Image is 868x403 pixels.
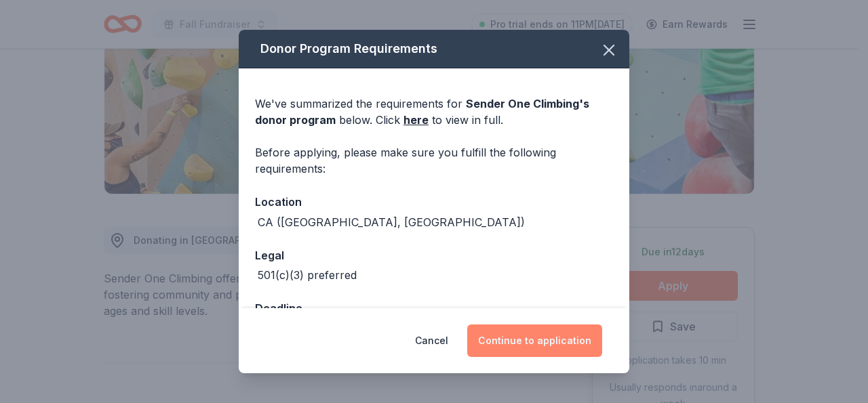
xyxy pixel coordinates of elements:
[255,193,613,211] div: Location
[403,112,429,128] a: here
[258,214,525,230] div: CA ([GEOGRAPHIC_DATA], [GEOGRAPHIC_DATA])
[239,30,629,68] div: Donor Program Requirements
[258,267,357,283] div: 501(c)(3) preferred
[415,324,448,357] button: Cancel
[467,324,602,357] button: Continue to application
[255,96,613,128] div: We've summarized the requirements for below. Click to view in full.
[255,247,613,264] div: Legal
[255,299,613,317] div: Deadline
[255,144,613,177] div: Before applying, please make sure you fulfill the following requirements:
